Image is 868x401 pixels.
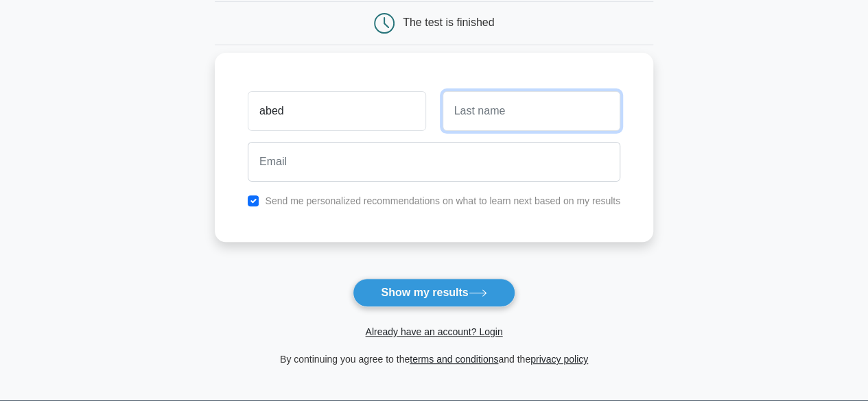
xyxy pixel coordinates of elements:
label: Send me personalized recommendations on what to learn next based on my results [265,195,620,206]
input: Email [248,142,620,182]
div: By continuing you agree to the and the [207,351,661,367]
input: First name [248,91,425,131]
div: The test is finished [403,16,494,28]
input: Last name [443,91,620,131]
a: Already have an account? Login [365,326,502,337]
a: terms and conditions [410,354,498,365]
button: Show my results [353,278,515,307]
a: privacy policy [530,354,588,365]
